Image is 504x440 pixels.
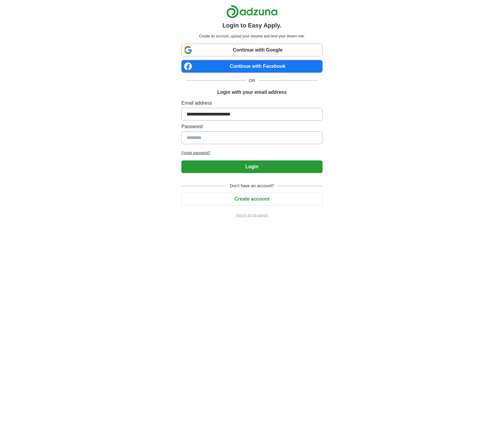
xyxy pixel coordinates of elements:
[183,33,321,39] p: Create an account, upload your resume and land your dream role.
[181,100,322,107] label: Email address
[245,78,259,84] span: OR
[181,60,322,73] a: Continue with Facebook
[181,196,322,201] a: Create account
[226,5,278,18] img: Adzuna logo
[181,44,322,56] a: Continue with Google
[181,150,322,156] a: Forgot password?
[181,160,322,173] button: Login
[181,193,322,205] button: Create account
[181,123,322,130] label: Password
[222,21,282,30] h1: Login to Easy Apply.
[226,183,278,189] span: Don't have an account?
[181,213,322,218] a: Return to job advert
[217,89,287,96] h1: Login with your email address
